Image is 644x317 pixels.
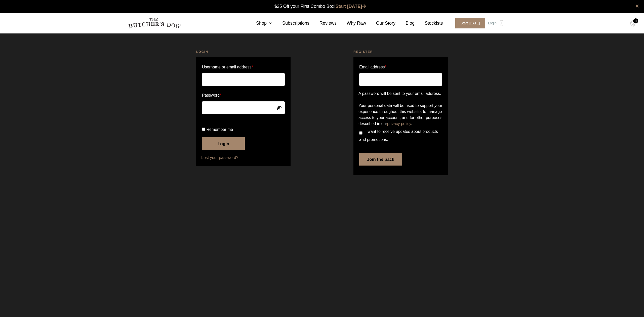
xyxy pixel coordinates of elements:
[359,129,438,142] span: I want to receive updates about products and promotions.
[246,20,272,27] a: Shop
[455,18,485,28] span: Start [DATE]
[366,20,395,27] a: Our Story
[395,20,415,27] a: Blog
[337,20,366,27] a: Why Raw
[635,3,639,9] a: close
[202,128,205,131] input: Remember me
[206,127,233,132] span: Remember me
[276,105,282,110] button: Show password
[202,63,285,71] label: Username or email address
[359,63,386,71] label: Email address
[202,91,285,99] label: Password
[630,20,636,27] img: TBD_Cart-Empty.png
[353,49,448,54] h2: Register
[633,18,638,23] div: 0
[450,18,487,28] a: Start [DATE]
[309,20,337,27] a: Reviews
[359,131,363,135] input: I want to receive updates about products and promotions.
[415,20,443,27] a: Stockists
[487,18,503,28] a: Login
[358,91,443,97] p: A password will be sent to your email address.
[336,4,366,9] a: Start [DATE]
[202,137,245,150] button: Login
[358,103,443,127] p: Your personal data will be used to support your experience throughout this website, to manage acc...
[196,49,291,54] h2: Login
[272,20,309,27] a: Subscriptions
[359,153,402,166] button: Join the pack
[387,122,411,126] a: privacy policy
[201,155,286,161] a: Lost your password?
